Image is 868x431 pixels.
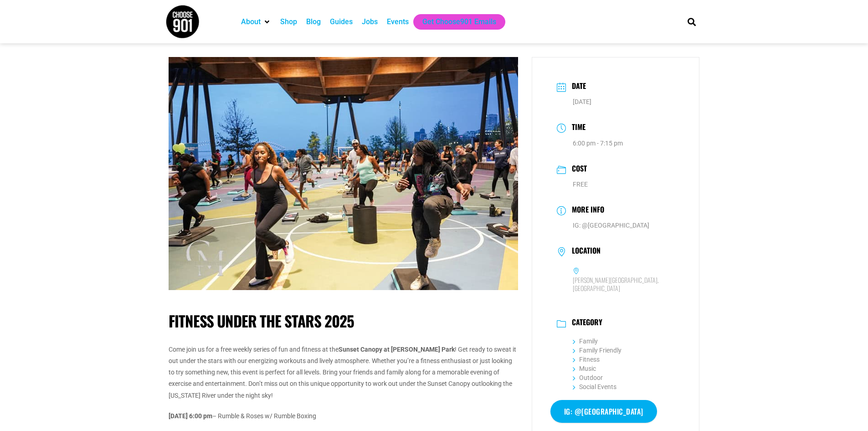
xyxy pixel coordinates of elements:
h6: [PERSON_NAME][GEOGRAPHIC_DATA], [GEOGRAPHIC_DATA] [573,276,675,292]
a: Family [573,338,598,345]
h3: Time [567,121,586,135]
div: Search [684,14,699,29]
a: Music [573,365,596,372]
h3: Cost [567,163,587,176]
p: Come join us for a free weekly series of fun and fitness at the ! Get ready to sweat it out under... [169,344,518,401]
p: – Rumble & Roses w/ Rumble Boxing [169,410,518,422]
a: Shop [280,16,297,27]
a: Family Friendly [573,347,621,354]
strong: [DATE] 6:00 pm [169,412,212,420]
dd: FREE [557,179,675,190]
a: Fitness [573,356,600,363]
a: Blog [306,16,321,27]
h3: More Info [567,204,604,217]
span: [DATE] [573,98,591,105]
nav: Main nav [236,14,672,30]
a: Guides [330,16,353,27]
abbr: 6:00 pm - 7:15 pm [573,140,623,147]
h3: Location [567,246,601,257]
a: Get Choose901 Emails [422,16,496,27]
a: Jobs [362,16,378,27]
a: Social Events [573,383,616,390]
div: About [236,14,276,30]
a: Outdoor [573,374,603,381]
strong: Sunset Canopy at [339,346,390,353]
a: IG: @[GEOGRAPHIC_DATA] [550,400,657,423]
a: Events [387,16,409,27]
h3: Category [567,318,602,329]
a: About [241,16,261,27]
h3: Date [567,80,586,93]
strong: [PERSON_NAME] Park [391,346,455,353]
a: IG: @[GEOGRAPHIC_DATA] [573,222,649,229]
h1: Fitness Under the Stars 2025 [169,312,518,330]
